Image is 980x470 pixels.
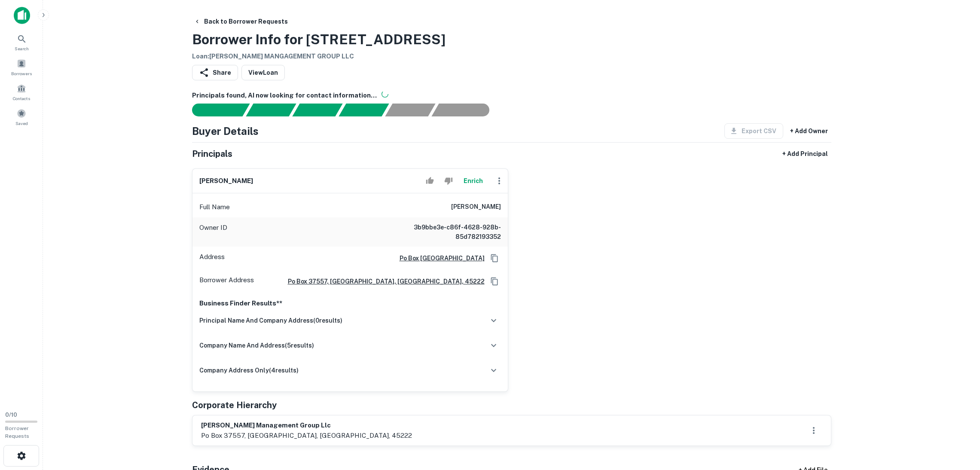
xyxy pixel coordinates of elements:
h3: Borrower Info for [STREET_ADDRESS] [192,29,446,50]
div: AI fulfillment process complete. [432,104,500,116]
a: Po Box [GEOGRAPHIC_DATA] [393,253,485,263]
h6: 3b9bbe3e-c86f-4628-928b-85d782193352 [398,223,501,241]
div: Sending borrower request to AI... [182,104,246,116]
span: 0 / 10 [5,412,17,418]
button: Share [192,65,238,80]
a: Borrowers [3,55,40,79]
a: Contacts [3,80,40,104]
h6: Loan : [PERSON_NAME] MANGAGEMENT GROUP LLC [192,52,446,61]
h6: [PERSON_NAME] management group llc [201,421,412,430]
h6: company address only ( 4 results) [199,366,299,375]
span: Borrower Requests [5,425,29,439]
div: Principals found, AI now looking for contact information... [339,104,389,116]
button: Enrich [460,172,487,189]
h6: Principals found, AI now looking for contact information... [192,91,831,101]
p: Address [199,252,225,265]
iframe: Chat Widget [937,401,980,443]
div: Documents found, AI parsing details... [292,104,342,116]
span: Contacts [13,95,30,102]
img: capitalize-icon.png [14,7,30,24]
a: Saved [3,105,40,128]
span: Saved [15,120,28,127]
button: Accept [422,172,437,189]
div: Principals found, still searching for contact information. This may take time... [385,104,435,116]
a: ViewLoan [241,65,285,80]
p: Business Finder Results** [199,298,501,308]
h6: [PERSON_NAME] [199,176,253,186]
a: po box 37557, [GEOGRAPHIC_DATA], [GEOGRAPHIC_DATA], 45222 [281,277,485,286]
h6: [PERSON_NAME] [451,202,501,212]
button: Reject [441,172,456,189]
p: Borrower Address [199,275,254,288]
button: + Add Owner [787,123,831,139]
h6: principal name and company address ( 0 results) [199,316,342,325]
a: Search [3,31,40,54]
button: + Add Principal [779,146,831,162]
h4: Buyer Details [192,123,259,139]
h6: company name and address ( 5 results) [199,341,314,350]
p: Full Name [199,202,230,212]
button: Copy Address [488,275,501,288]
button: Back to Borrower Requests [190,14,291,29]
div: Your request is received and processing... [246,104,296,116]
h5: Principals [192,147,232,160]
h5: Corporate Hierarchy [192,399,277,412]
p: Owner ID [199,223,227,241]
p: po box 37557, [GEOGRAPHIC_DATA], [GEOGRAPHIC_DATA], 45222 [201,430,412,441]
span: Borrowers [11,70,32,77]
button: Copy Address [488,252,501,265]
span: Search [15,45,29,52]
